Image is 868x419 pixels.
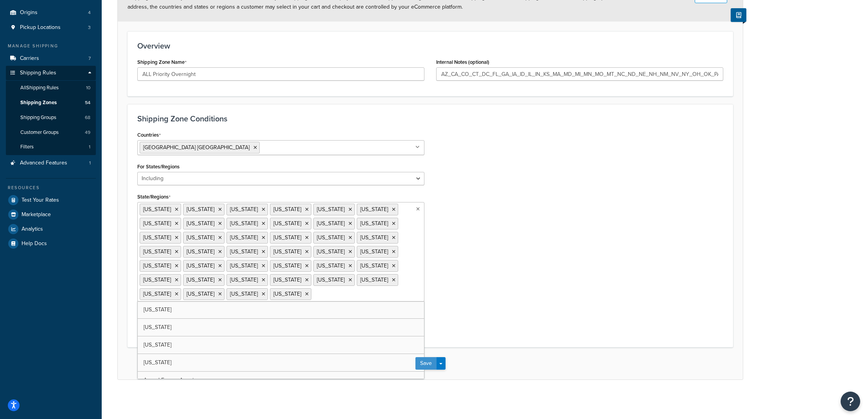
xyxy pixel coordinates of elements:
[89,144,90,150] span: 1
[360,262,388,270] span: [US_STATE]
[6,96,96,110] a: Shipping Zones54
[85,114,90,121] span: 68
[85,99,90,106] span: 54
[187,276,214,284] span: [US_STATE]
[273,233,301,242] span: [US_STATE]
[6,5,96,20] a: Origins4
[317,233,345,242] span: [US_STATE]
[6,193,96,207] a: Test Your Rates
[20,160,67,166] span: Advanced Features
[143,143,250,152] span: [GEOGRAPHIC_DATA] [GEOGRAPHIC_DATA]
[137,194,171,200] label: State/Regions
[6,96,96,110] li: Shipping Zones
[187,290,214,298] span: [US_STATE]
[20,70,56,76] span: Shipping Rules
[731,8,746,22] button: Show Help Docs
[88,55,91,62] span: 7
[143,219,171,228] span: [US_STATE]
[6,140,96,154] a: Filters1
[6,5,96,20] li: Origins
[273,290,301,298] span: [US_STATE]
[137,42,723,50] h3: Overview
[143,290,171,298] span: [US_STATE]
[20,114,56,121] span: Shipping Groups
[138,354,424,371] a: [US_STATE]
[273,276,301,284] span: [US_STATE]
[143,262,171,270] span: [US_STATE]
[22,240,47,247] span: Help Docs
[138,372,424,389] a: Armed Forces Americas
[20,99,57,106] span: Shipping Zones
[6,110,96,125] li: Shipping Groups
[360,276,388,284] span: [US_STATE]
[6,66,96,155] li: Shipping Rules
[20,55,39,62] span: Carriers
[6,208,96,222] a: Marketplace
[144,341,171,349] span: [US_STATE]
[143,247,171,256] span: [US_STATE]
[230,247,258,256] span: [US_STATE]
[187,205,214,213] span: [US_STATE]
[20,85,59,91] span: All Shipping Rules
[6,125,96,140] a: Customer Groups49
[6,51,96,66] li: Carriers
[138,301,424,318] a: [US_STATE]
[230,219,258,228] span: [US_STATE]
[273,219,301,228] span: [US_STATE]
[187,247,214,256] span: [US_STATE]
[144,305,171,314] span: [US_STATE]
[138,336,424,354] a: [US_STATE]
[360,219,388,228] span: [US_STATE]
[317,276,345,284] span: [US_STATE]
[88,9,91,16] span: 4
[22,197,59,204] span: Test Your Rates
[89,160,91,166] span: 1
[137,132,161,138] label: Countries
[187,262,214,270] span: [US_STATE]
[6,156,96,170] li: Advanced Features
[187,233,214,242] span: [US_STATE]
[230,205,258,213] span: [US_STATE]
[22,226,43,233] span: Analytics
[138,319,424,336] a: [US_STATE]
[6,140,96,154] li: Filters
[273,247,301,256] span: [US_STATE]
[144,358,171,367] span: [US_STATE]
[144,376,202,384] span: Armed Forces Americas
[230,233,258,242] span: [US_STATE]
[137,164,180,170] label: For States/Regions
[20,9,38,16] span: Origins
[230,290,258,298] span: [US_STATE]
[143,205,171,213] span: [US_STATE]
[6,237,96,251] a: Help Docs
[6,184,96,191] div: Resources
[6,20,96,35] li: Pickup Locations
[360,233,388,242] span: [US_STATE]
[317,262,345,270] span: [US_STATE]
[6,66,96,80] a: Shipping Rules
[143,276,171,284] span: [US_STATE]
[6,222,96,236] a: Analytics
[6,125,96,140] li: Customer Groups
[230,262,258,270] span: [US_STATE]
[137,114,723,123] h3: Shipping Zone Conditions
[137,59,187,65] label: Shipping Zone Name
[22,211,51,218] span: Marketplace
[273,205,301,213] span: [US_STATE]
[6,156,96,170] a: Advanced Features1
[6,43,96,49] div: Manage Shipping
[187,219,214,228] span: [US_STATE]
[86,85,90,91] span: 10
[6,81,96,95] a: AllShipping Rules10
[88,24,91,31] span: 3
[143,233,171,242] span: [US_STATE]
[273,262,301,270] span: [US_STATE]
[20,24,61,31] span: Pickup Locations
[317,247,345,256] span: [US_STATE]
[841,392,860,411] button: Open Resource Center
[6,51,96,66] a: Carriers7
[360,205,388,213] span: [US_STATE]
